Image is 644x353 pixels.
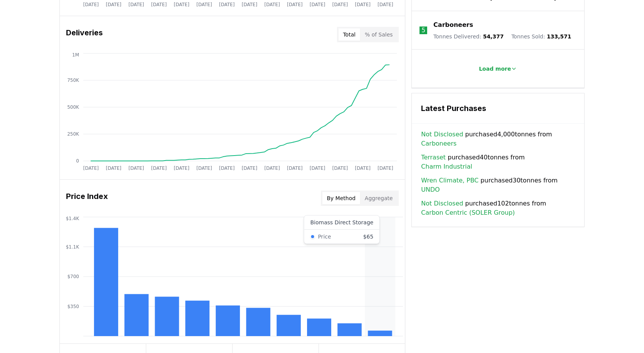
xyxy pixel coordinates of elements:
button: Aggregate [360,192,397,204]
a: Wren Climate, PBC [421,176,479,185]
p: Tonnes Delivered : [433,33,504,40]
tspan: [DATE] [174,166,190,171]
h3: Deliveries [66,27,103,42]
p: 5 [421,26,425,35]
span: purchased 102 tonnes from [421,199,575,217]
tspan: [DATE] [264,166,280,171]
tspan: $1.1K [66,244,79,250]
tspan: [DATE] [310,2,325,7]
tspan: 1M [72,52,79,58]
tspan: [DATE] [242,166,258,171]
tspan: [DATE] [242,2,258,7]
a: Carboneers [421,139,456,148]
p: Tonnes Sold : [511,33,571,40]
tspan: $350 [67,304,79,309]
tspan: [DATE] [355,166,371,171]
h3: Price Index [66,191,108,206]
span: 54,377 [483,33,504,40]
span: purchased 4,000 tonnes from [421,130,575,148]
span: purchased 40 tonnes from [421,153,575,171]
a: Terraset [421,153,446,162]
tspan: [DATE] [219,166,235,171]
tspan: [DATE] [332,2,348,7]
tspan: [DATE] [332,166,348,171]
button: Load more [473,61,523,76]
tspan: [DATE] [129,166,144,171]
tspan: $700 [67,274,79,279]
tspan: [DATE] [355,2,371,7]
tspan: [DATE] [106,166,122,171]
a: Not Disclosed [421,199,463,208]
tspan: [DATE] [83,166,99,171]
tspan: [DATE] [174,2,190,7]
tspan: [DATE] [287,166,303,171]
a: Charm Industrial [421,162,472,171]
tspan: [DATE] [264,2,280,7]
tspan: [DATE] [378,2,393,7]
button: % of Sales [360,28,397,41]
tspan: [DATE] [83,2,99,7]
tspan: 500K [67,104,79,110]
tspan: [DATE] [287,2,303,7]
tspan: [DATE] [197,166,212,171]
button: Total [339,28,360,41]
button: By Method [322,192,360,204]
a: Not Disclosed [421,130,463,139]
a: Carbon Centric (SOLER Group) [421,208,515,217]
tspan: 0 [76,158,79,164]
tspan: [DATE] [197,2,212,7]
tspan: [DATE] [310,166,325,171]
a: Carboneers [433,20,473,30]
tspan: 750K [67,78,79,83]
a: UNDO [421,185,440,194]
tspan: [DATE] [219,2,235,7]
tspan: [DATE] [129,2,144,7]
h3: Latest Purchases [421,103,575,114]
tspan: [DATE] [106,2,122,7]
tspan: [DATE] [151,2,167,7]
tspan: [DATE] [151,166,167,171]
span: 133,571 [547,33,571,40]
p: Load more [479,65,511,73]
tspan: 250K [67,131,79,137]
span: purchased 30 tonnes from [421,176,575,194]
tspan: $1.4K [66,216,79,221]
tspan: [DATE] [378,166,393,171]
